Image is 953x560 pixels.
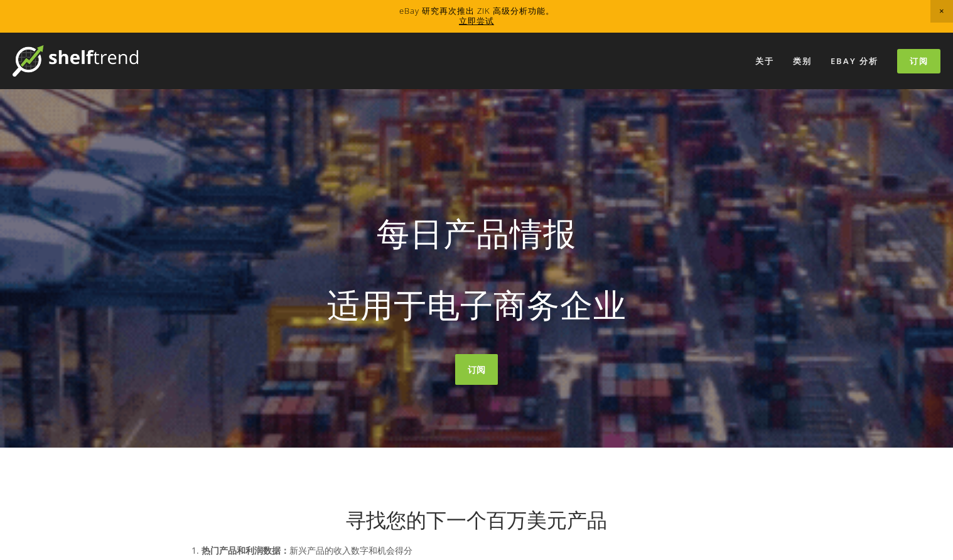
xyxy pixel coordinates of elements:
[289,544,412,556] font: 新兴产品的收入数字和机会得分
[831,55,878,67] font: eBay 分析
[459,15,494,26] a: 立即尝试
[468,363,485,375] font: 订阅
[202,544,289,556] font: 热门产品和利润数据：
[455,354,498,385] a: 订阅
[346,506,607,533] font: 寻找您的下一个百万美元产品
[327,282,627,326] font: 适用于电子商务企业
[822,51,886,72] a: eBay 分析
[910,55,929,67] font: 订阅
[793,55,812,67] font: 类别
[747,51,782,72] a: 关于
[377,210,576,255] font: 每日产品情报
[755,55,774,67] font: 关于
[897,49,940,73] a: 订阅
[13,45,138,77] img: 货架趋势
